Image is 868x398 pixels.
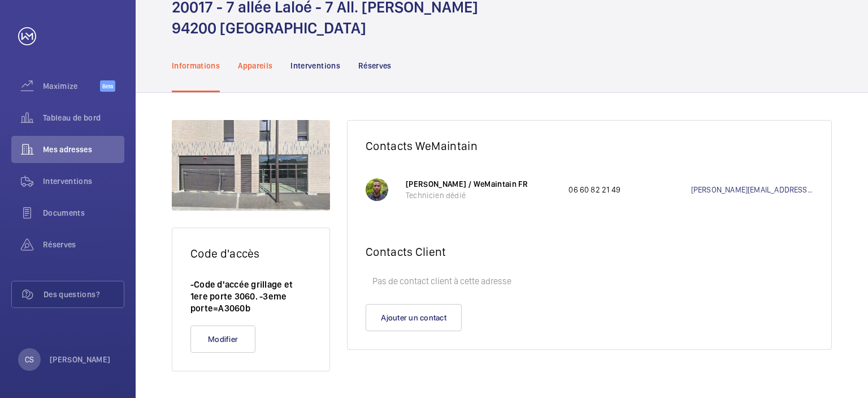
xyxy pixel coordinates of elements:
p: Appareils [238,60,272,71]
p: Interventions [290,60,340,71]
span: Mes adresses [43,144,124,155]
span: Des questions? [44,289,124,300]
button: Ajouter un contact [366,304,462,331]
a: [PERSON_NAME][EMAIL_ADDRESS][DOMAIN_NAME] [691,184,813,195]
p: Informations [172,60,220,71]
p: Pas de contact client à cette adresse [366,270,813,293]
p: [PERSON_NAME] / WeMaintain FR [406,178,557,190]
span: Tableau de bord [43,112,124,123]
h2: Contacts Client [366,245,813,259]
p: Technicien dédié [406,190,557,201]
h2: Code d'accès [190,246,311,260]
span: Interventions [43,176,124,187]
button: Modifier [190,326,255,353]
p: Réserves [358,60,392,71]
p: -Code d'accée grillage et 1ere porte 3060. -3eme porte=A3060b [190,279,311,314]
span: Documents [43,207,124,219]
span: Maximize [43,80,100,92]
h2: Contacts WeMaintain [366,139,813,153]
span: Beta [100,80,115,92]
p: [PERSON_NAME] [50,354,111,365]
p: CS [25,354,34,365]
span: Réserves [43,239,124,250]
p: 06 60 82 21 49 [568,184,691,195]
